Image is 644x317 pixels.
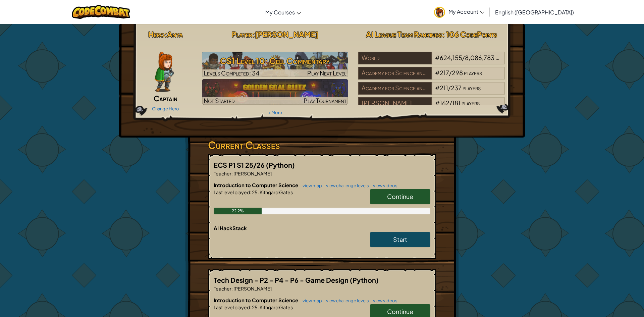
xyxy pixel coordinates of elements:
[442,30,497,39] span: : 106 CodePoints
[214,170,231,176] span: Teacher
[492,3,577,21] a: English ([GEOGRAPHIC_DATA])
[435,54,440,61] span: #
[214,304,250,310] span: Last level played
[307,69,346,77] span: Play Next Level
[435,84,440,92] span: #
[358,52,431,64] div: World
[350,276,379,284] span: (Python)
[214,182,299,188] span: Introduction to Computer Science
[233,285,272,292] span: [PERSON_NAME]
[358,97,431,110] div: [PERSON_NAME]
[214,225,247,231] span: AI HackStack
[451,84,462,92] span: 237
[323,183,369,188] a: view challenge levels
[255,30,318,39] span: [PERSON_NAME]
[266,161,295,169] span: (Python)
[231,285,233,292] span: :
[259,304,293,310] span: Kithgard Gates
[252,30,255,39] span: :
[440,84,448,92] span: 211
[262,3,304,21] a: My Courses
[232,30,252,39] span: Player
[358,73,505,81] a: Academy for Science and Design Charter School#217/298players
[495,9,574,16] span: English ([GEOGRAPHIC_DATA])
[202,79,348,105] a: Not StartedPlay Tournament
[358,82,431,95] div: Academy for Science and Design Charter (m)
[214,161,266,169] span: ECS P1 S1 25/26
[387,193,413,200] span: Continue
[358,67,431,80] div: Academy for Science and Design Charter School
[259,189,293,195] span: Kithgard Gates
[358,103,505,111] a: [PERSON_NAME]#162/181players
[155,52,174,92] img: captain-pose.png
[431,1,488,22] a: My Account
[299,298,322,303] a: view map
[387,308,413,315] span: Continue
[204,97,235,104] span: Not Started
[435,69,440,76] span: #
[465,54,494,61] span: 8,086,783
[250,189,251,195] span: :
[440,54,462,61] span: 624,155
[268,110,282,115] a: + More
[167,30,183,39] span: Anya
[323,298,369,303] a: view challenge levels
[370,232,430,247] a: Start
[358,88,505,96] a: Academy for Science and Design Charter (m)#211/237players
[462,99,480,107] span: players
[251,189,259,195] span: 25.
[449,99,452,107] span: /
[214,297,299,303] span: Introduction to Computer Science
[435,99,440,107] span: #
[463,84,481,92] span: players
[452,99,461,107] span: 181
[440,99,449,107] span: 162
[440,69,449,76] span: 217
[72,5,130,19] img: CodeCombat logo
[370,298,397,303] a: view videos
[434,7,445,18] img: avatar
[214,285,231,292] span: Teacher
[231,170,233,176] span: :
[204,69,259,77] span: Levels Completed: 34
[462,54,465,61] span: /
[448,8,484,15] span: My Account
[208,138,436,153] h3: Current Classes
[250,304,251,310] span: :
[214,208,262,214] div: 22.2%
[452,69,463,76] span: 298
[304,97,346,104] span: Play Tournament
[154,94,177,103] span: Captain
[370,183,397,188] a: view videos
[251,304,259,310] span: 25.
[366,30,442,39] span: AI League Team Rankings
[202,52,348,77] a: Play Next Level
[449,69,452,76] span: /
[448,84,451,92] span: /
[148,30,164,39] span: Hero
[214,276,350,284] span: Tech Design - P2 - P4 - P6 - Game Design
[152,106,179,111] a: Change Hero
[202,79,348,105] img: Golden Goal
[464,69,482,76] span: players
[358,58,505,66] a: World#624,155/8,086,783players
[299,183,322,188] a: view map
[164,30,167,39] span: :
[265,9,295,16] span: My Courses
[393,235,407,243] span: Start
[233,170,272,176] span: [PERSON_NAME]
[202,52,348,77] img: CS1 Level 10: Cell Commentary
[202,53,348,68] h3: CS1 Level 10: Cell Commentary
[214,189,250,195] span: Last level played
